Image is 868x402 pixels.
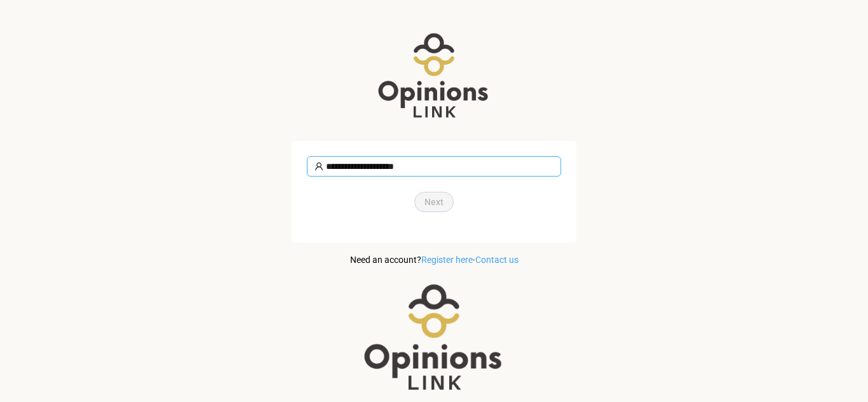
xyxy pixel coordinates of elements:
[414,192,454,212] button: Next
[315,162,323,171] span: user
[307,243,561,267] div: Need an account? ·
[332,32,536,121] img: Logo
[475,255,519,265] a: Contact us
[421,255,473,265] a: Register here
[424,195,444,209] span: Next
